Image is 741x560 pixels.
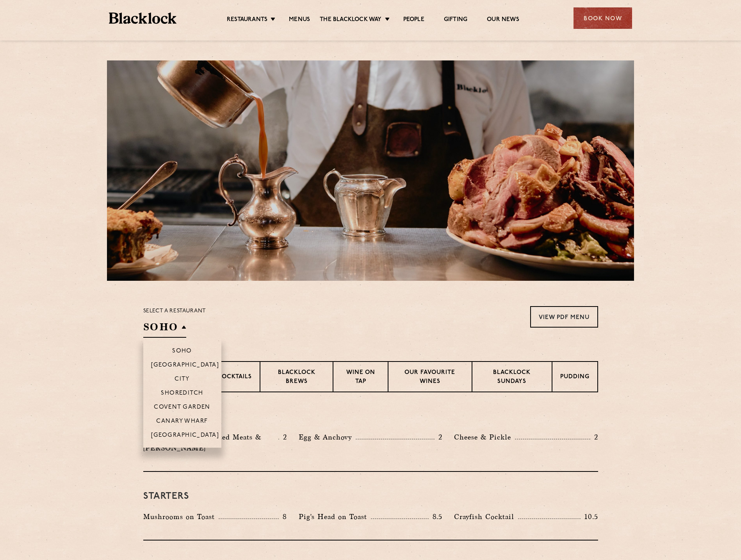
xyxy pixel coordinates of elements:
[279,432,287,442] p: 2
[143,306,206,316] p: Select a restaurant
[299,511,371,522] p: Pig's Head on Toast
[109,12,176,24] img: BL_Textured_Logo-footer-cropped.svg
[143,412,598,422] h3: Pre Chop Bites
[279,512,287,522] p: 8
[403,16,424,25] a: People
[444,16,467,25] a: Gifting
[574,7,632,29] div: Book Now
[175,376,190,384] p: City
[341,369,379,387] p: Wine on Tap
[320,16,381,25] a: The Blacklock Way
[151,362,219,370] p: [GEOGRAPHIC_DATA]
[217,373,252,383] p: Cocktails
[560,373,590,383] p: Pudding
[143,511,219,522] p: Mushrooms on Toast
[143,320,186,338] h2: SOHO
[487,16,519,25] a: Our News
[429,512,443,522] p: 8.5
[581,512,598,522] p: 10.5
[172,348,192,356] p: Soho
[435,432,442,442] p: 2
[454,432,515,443] p: Cheese & Pickle
[161,390,203,398] p: Shoreditch
[227,16,267,25] a: Restaurants
[454,511,518,522] p: Crayfish Cocktail
[289,16,310,25] a: Menus
[480,369,543,387] p: Blacklock Sundays
[143,491,598,502] h3: Starters
[268,369,325,387] p: Blacklock Brews
[396,369,464,387] p: Our favourite wines
[154,404,210,412] p: Covent Garden
[530,306,598,328] a: View PDF Menu
[590,432,598,442] p: 2
[299,432,356,443] p: Egg & Anchovy
[151,432,219,440] p: [GEOGRAPHIC_DATA]
[156,418,208,426] p: Canary Wharf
